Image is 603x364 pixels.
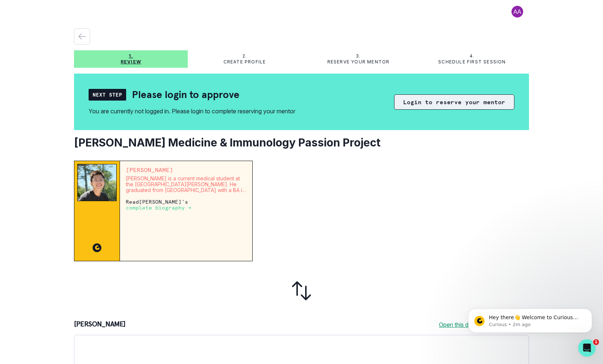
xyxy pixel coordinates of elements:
[593,339,599,345] span: 1
[129,53,133,59] p: 1.
[77,164,117,201] img: Mentor Image
[93,243,101,252] img: CC image
[89,89,126,101] div: Next Step
[506,6,529,17] button: profile picture
[327,59,390,65] p: Reserve your mentor
[126,199,246,211] p: Read [PERSON_NAME] 's
[394,94,514,110] button: Login to reserve your mentor
[121,59,141,65] p: Review
[132,88,240,101] h2: Please login to approve
[242,53,247,59] p: 2.
[223,59,266,65] p: Create profile
[470,53,474,59] p: 4.
[126,205,191,211] p: complete biography →
[126,167,246,173] p: [PERSON_NAME]
[578,339,596,357] iframe: Intercom live chat
[438,59,506,65] p: Schedule first session
[439,320,529,329] a: Open this document in new tab
[457,293,603,344] iframe: Intercom notifications message
[89,107,295,116] div: You are currently not logged in. Please login to complete reserving your mentor
[126,176,246,193] p: [PERSON_NAME] is a current medical student at the [GEOGRAPHIC_DATA][PERSON_NAME]. He graduated fr...
[74,320,126,329] p: [PERSON_NAME]
[126,204,191,211] a: complete biography →
[74,136,529,149] h2: [PERSON_NAME] Medicine & Immunology Passion Project
[356,53,361,59] p: 3.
